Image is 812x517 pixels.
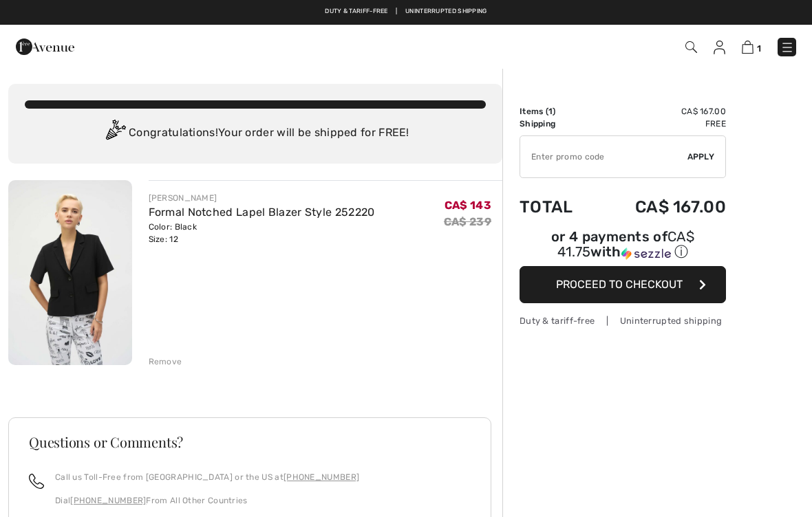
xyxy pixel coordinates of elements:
img: My Info [714,41,725,54]
div: Duty & tariff-free | Uninterrupted shipping [520,314,726,327]
td: Shipping [520,118,596,130]
td: CA$ 167.00 [596,184,726,230]
span: Proceed to Checkout [556,278,683,291]
div: Remove [149,355,182,368]
img: Formal Notched Lapel Blazer Style 252220 [8,180,132,365]
td: Total [520,184,596,230]
div: Congratulations! Your order will be shipped for FREE! [25,120,486,147]
a: [PHONE_NUMBER] [70,496,146,505]
td: Items ( ) [520,105,596,118]
a: Formal Notched Lapel Blazer Style 252220 [149,206,375,219]
img: Sezzle [621,247,671,260]
div: Color: Black Size: 12 [149,221,375,245]
span: Apply [687,151,715,163]
img: Menu [780,41,794,54]
h3: Questions or Comments? [29,435,471,449]
a: 1ère Avenue [16,39,74,52]
td: CA$ 167.00 [596,105,726,118]
div: [PERSON_NAME] [149,192,375,204]
s: CA$ 239 [444,215,491,228]
img: Search [685,41,697,53]
a: [PHONE_NUMBER] [284,472,359,482]
img: Shopping Bag [742,41,754,54]
img: Congratulation2.svg [101,120,129,147]
button: Proceed to Checkout [520,266,726,303]
input: Promo code [520,136,687,177]
span: 1 [548,107,553,116]
td: Free [596,118,726,130]
span: CA$ 143 [445,199,491,212]
div: or 4 payments ofCA$ 41.75withSezzle Click to learn more about Sezzle [520,230,726,266]
a: 1 [742,38,761,55]
p: Call us Toll-Free from [GEOGRAPHIC_DATA] or the US at [55,471,359,483]
span: CA$ 41.75 [557,228,694,260]
span: 1 [757,43,761,54]
p: Dial From All Other Countries [55,494,359,507]
div: or 4 payments of with [520,230,726,261]
img: 1ère Avenue [16,33,74,60]
img: call [29,474,44,489]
